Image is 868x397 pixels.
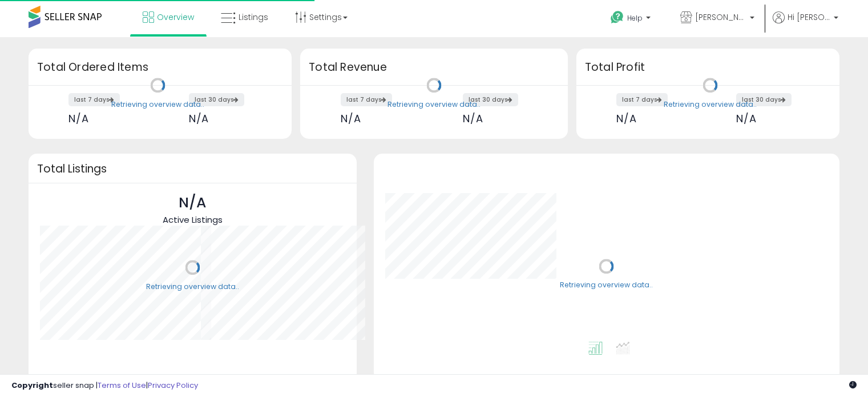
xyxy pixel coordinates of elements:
[387,99,481,110] div: Retrieving overview data..
[695,11,746,23] span: [PERSON_NAME] LLC
[239,11,268,23] span: Listings
[11,380,198,391] div: seller snap | |
[111,99,204,110] div: Retrieving overview data..
[157,11,194,23] span: Overview
[601,2,662,37] a: Help
[11,380,53,391] strong: Copyright
[664,99,757,110] div: Retrieving overview data..
[146,282,239,292] div: Retrieving overview data..
[560,280,653,291] div: Retrieving overview data..
[610,10,624,25] i: Get Help
[627,13,643,23] span: Help
[773,11,838,37] a: Hi [PERSON_NAME]
[788,11,830,23] span: Hi [PERSON_NAME]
